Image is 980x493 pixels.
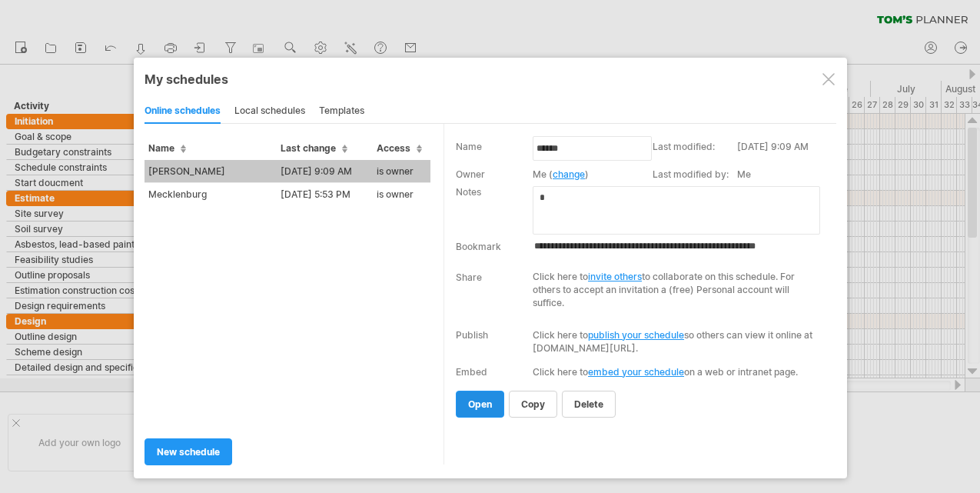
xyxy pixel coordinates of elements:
span: copy [521,398,545,410]
div: Click here to to collaborate on this schedule. For others to accept an invitation a (free) Person... [533,270,817,309]
span: open [468,398,492,410]
div: Publish [456,329,488,341]
div: My schedules [145,72,836,87]
a: copy [509,391,557,418]
a: change [553,168,585,180]
td: Last modified by: [653,167,737,185]
span: Last change [281,142,347,154]
td: Mecklenburg [145,182,277,205]
div: Click here to on a web or intranet page. [533,366,826,378]
td: Bookmark [456,236,533,255]
div: online schedules [145,99,221,124]
td: [DATE] 5:53 PM [277,182,373,205]
td: Notes [456,185,533,236]
div: templates [319,99,364,124]
span: delete [574,398,603,410]
td: is owner [373,160,430,183]
td: [PERSON_NAME] [145,160,277,183]
a: publish your schedule [588,329,684,341]
div: Me ( ) [533,168,645,180]
td: Name [456,139,533,167]
td: [DATE] 9:09 AM [737,139,832,167]
div: Share [456,271,482,283]
a: open [456,391,504,418]
span: Access [377,142,422,154]
td: Owner [456,167,533,185]
div: local schedules [234,99,305,124]
td: [DATE] 9:09 AM [277,160,373,183]
span: Name [148,142,186,154]
td: is owner [373,182,430,205]
td: Me [737,167,832,185]
a: embed your schedule [588,366,684,378]
a: delete [562,391,616,418]
div: Click here to so others can view it online at [DOMAIN_NAME][URL]. [533,328,826,355]
a: new schedule [145,438,232,465]
td: Last modified: [653,139,737,167]
div: Embed [456,366,487,378]
a: invite others [588,271,642,282]
span: new schedule [157,446,220,458]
